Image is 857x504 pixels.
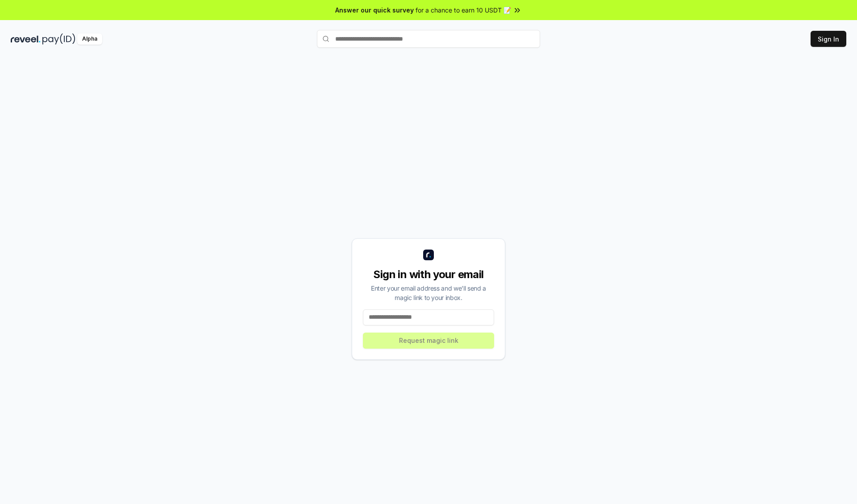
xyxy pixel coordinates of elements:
div: Alpha [77,33,102,45]
img: pay_id [42,33,75,45]
div: Enter your email address and we’ll send a magic link to your inbox. [363,283,494,302]
img: reveel_dark [11,33,41,45]
span: Answer our quick survey [335,5,414,15]
button: Sign In [811,31,846,47]
span: for a chance to earn 10 USDT 📝 [416,5,511,15]
img: logo_small [423,250,434,260]
div: Sign in with your email [363,267,494,282]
